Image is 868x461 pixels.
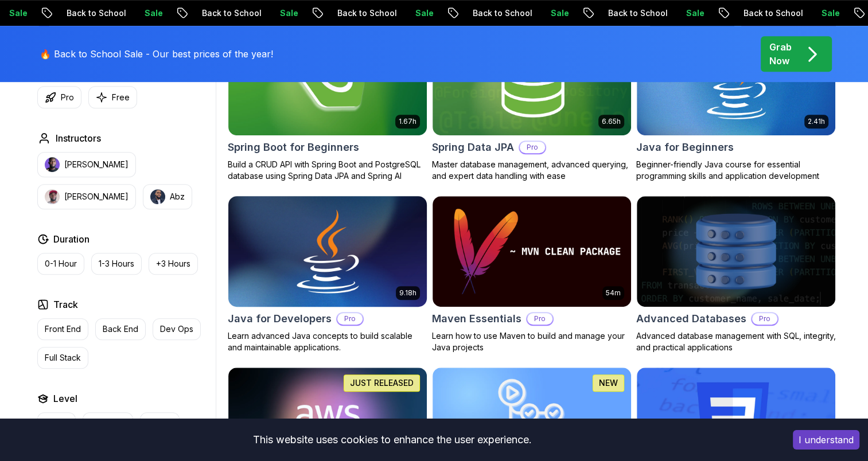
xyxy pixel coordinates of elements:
p: Back to School [555,7,633,19]
h2: Java for Beginners [636,139,734,155]
p: 2.41h [808,117,825,126]
button: Front End [37,318,88,340]
h2: Spring Data JPA [432,139,514,155]
p: 54m [606,288,621,298]
button: instructor img[PERSON_NAME] [37,184,136,209]
p: Free [112,92,130,103]
a: Java for Beginners card2.41hJava for BeginnersBeginner-friendly Java course for essential program... [636,24,836,182]
p: [PERSON_NAME] [64,191,129,202]
p: Advanced database management with SQL, integrity, and practical applications [636,330,836,353]
img: instructor img [45,189,60,204]
p: NEW [599,377,618,389]
p: Sale [633,7,670,19]
p: Sale [498,7,535,19]
p: Back to School [691,7,769,19]
button: Accept cookies [793,430,859,450]
p: Sale [92,7,129,19]
button: Free [88,86,137,108]
img: Java for Developers card [223,193,431,310]
p: Dev Ops [160,323,193,335]
p: Sale [227,7,264,19]
p: Build a CRUD API with Spring Boot and PostgreSQL database using Spring Data JPA and Spring AI [228,159,427,182]
a: Advanced Databases cardAdvanced DatabasesProAdvanced database management with SQL, integrity, and... [636,196,836,354]
img: Advanced Databases card [637,196,835,307]
p: Full Stack [45,352,81,364]
h2: Advanced Databases [636,311,746,327]
p: Back End [103,323,138,335]
button: Mid-level [83,412,133,434]
button: Pro [37,86,81,108]
button: instructor imgAbz [143,184,192,209]
p: Front End [45,323,81,335]
h2: Instructors [56,131,101,145]
p: Pro [337,313,363,325]
button: Senior [140,412,180,434]
p: Junior [45,417,68,429]
h2: Track [53,298,78,311]
p: [PERSON_NAME] [64,159,129,170]
p: Pro [61,92,74,103]
h2: Maven Essentials [432,311,521,327]
p: 0-1 Hour [45,258,77,269]
p: Back to School [285,7,363,19]
p: JUST RELEASED [350,377,414,389]
h2: Java for Developers [228,311,332,327]
button: +3 Hours [149,253,198,275]
p: 🔥 Back to School Sale - Our best prices of the year! [40,47,273,61]
p: 1.67h [399,117,417,126]
img: Maven Essentials card [433,196,631,307]
h2: Spring Boot for Beginners [228,139,359,155]
a: Spring Boot for Beginners card1.67hNEWSpring Boot for BeginnersBuild a CRUD API with Spring Boot ... [228,24,427,182]
p: Pro [520,142,545,153]
p: Grab Now [769,40,792,68]
h2: Duration [53,232,89,246]
h2: Level [53,392,77,405]
button: instructor img[PERSON_NAME] [37,152,136,177]
p: 6.65h [602,117,621,126]
p: Pro [752,313,777,325]
button: Back End [95,318,146,340]
button: 1-3 Hours [91,253,142,275]
p: Learn advanced Java concepts to build scalable and maintainable applications. [228,330,427,353]
a: Maven Essentials card54mMaven EssentialsProLearn how to use Maven to build and manage your Java p... [432,196,632,354]
p: Mid-level [90,417,126,429]
p: Sale [769,7,805,19]
button: Junior [37,412,76,434]
button: Dev Ops [153,318,201,340]
p: Abz [170,191,185,202]
a: Spring Data JPA card6.65hNEWSpring Data JPAProMaster database management, advanced querying, and ... [432,24,632,182]
p: Master database management, advanced querying, and expert data handling with ease [432,159,632,182]
p: Sale [363,7,399,19]
p: Learn how to use Maven to build and manage your Java projects [432,330,632,353]
button: 0-1 Hour [37,253,84,275]
img: instructor img [150,189,165,204]
p: Back to School [14,7,92,19]
div: This website uses cookies to enhance the user experience. [9,427,776,452]
p: Pro [527,313,552,325]
p: Back to School [420,7,498,19]
p: 9.18h [399,288,417,298]
p: Beginner-friendly Java course for essential programming skills and application development [636,159,836,182]
p: +3 Hours [156,258,190,269]
a: Java for Developers card9.18hJava for DevelopersProLearn advanced Java concepts to build scalable... [228,196,427,354]
p: Back to School [149,7,227,19]
img: instructor img [45,157,60,172]
button: Full Stack [37,347,88,369]
p: Senior [147,417,172,429]
p: 1-3 Hours [99,258,134,269]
